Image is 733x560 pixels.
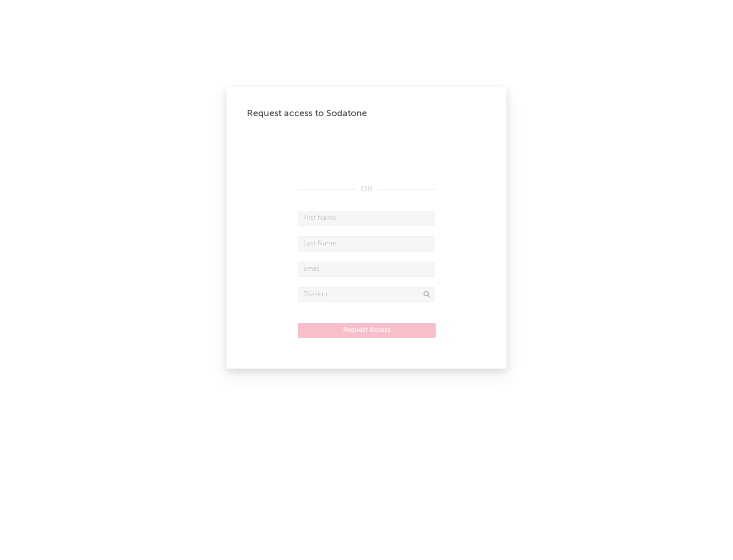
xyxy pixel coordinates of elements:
div: Request access to Sodatone [247,107,486,120]
input: Last Name [298,236,435,251]
input: First Name [298,211,435,226]
button: Request Access [298,323,436,338]
input: Division [298,287,435,302]
div: OR [298,183,435,195]
input: Email [298,262,435,277]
